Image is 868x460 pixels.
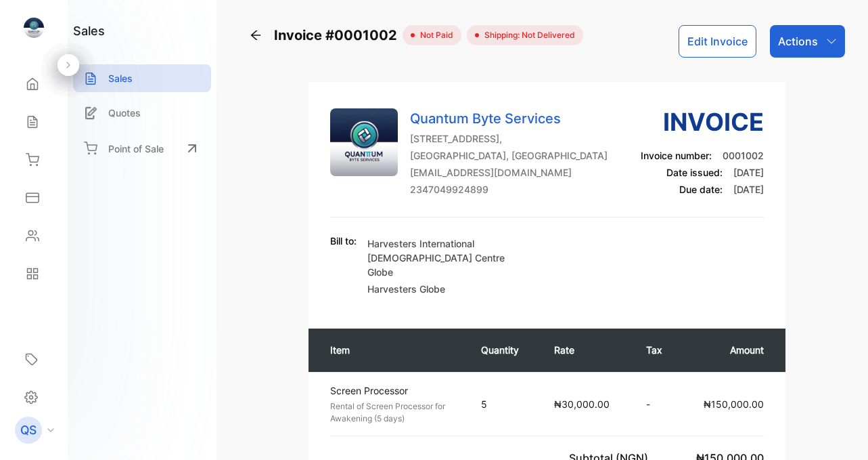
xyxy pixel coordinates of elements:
p: 2347049924899 [410,182,608,196]
span: Shipping: Not Delivered [479,29,575,41]
p: Quotes [108,106,141,120]
button: Actions [770,25,845,58]
h3: Invoice [641,104,764,140]
span: [DATE] [733,184,764,195]
p: Rental of Screen Processor for Awakening (5 days) [330,400,457,425]
p: Quantity [481,343,527,357]
p: Point of Sale [108,142,164,156]
p: Tax [646,343,668,357]
p: [GEOGRAPHIC_DATA], [GEOGRAPHIC_DATA] [410,148,608,163]
span: Invoice #0001002 [274,25,403,45]
span: not paid [415,29,453,41]
span: ₦30,000.00 [554,398,610,410]
p: [STREET_ADDRESS], [410,131,608,146]
span: 0001002 [723,150,764,161]
p: Sales [108,71,133,85]
p: Quantum Byte Services [410,108,608,129]
p: 5 [481,397,527,411]
p: Harvesters Globe [367,282,523,296]
p: Harvesters International [DEMOGRAPHIC_DATA] Centre Globe [367,236,523,279]
a: Quotes [73,99,211,127]
p: Amount [695,343,764,357]
span: ₦150,000.00 [704,398,764,410]
button: Edit Invoice [679,25,756,58]
p: Item [330,343,454,357]
span: [DATE] [733,167,764,178]
p: QS [20,421,37,439]
img: logo [24,18,44,38]
span: Invoice number: [641,150,712,161]
a: Point of Sale [73,133,211,163]
p: Rate [554,343,620,357]
p: [EMAIL_ADDRESS][DOMAIN_NAME] [410,165,608,180]
p: Screen Processor [330,383,457,398]
p: Bill to: [330,234,357,248]
a: Sales [73,64,211,92]
h1: sales [73,22,105,40]
img: Company Logo [330,108,398,176]
span: Due date: [679,184,723,195]
p: Actions [778,33,818,49]
p: - [646,397,668,411]
span: Date issued: [666,167,723,178]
